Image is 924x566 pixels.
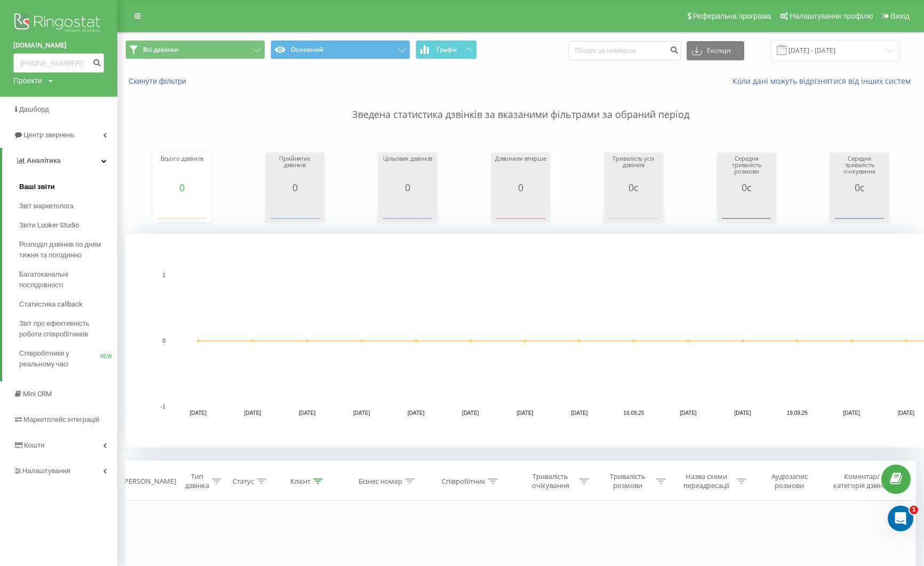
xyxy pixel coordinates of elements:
[19,295,117,314] a: Статистика callback
[381,155,434,182] div: Цільових дзвінків
[524,472,577,490] div: Тривалість очікування
[13,11,104,37] img: Ringostat logo
[833,193,886,225] svg: A chart.
[161,404,165,410] text: -1
[162,338,165,344] text: 0
[22,467,70,475] span: Налаштування
[268,155,322,182] div: Прийнятих дзвінків
[516,410,533,416] text: [DATE]
[436,46,457,53] span: Графік
[122,477,176,486] div: [PERSON_NAME]
[359,477,402,486] div: Бізнес номер
[19,318,112,340] span: Звіт про ефективність роботи співробітників
[19,314,117,344] a: Звіт про ефективність роботи співробітників
[23,415,100,423] span: Маркетплейс інтеграцій
[19,201,74,211] span: Звіт маркетолога
[891,12,910,20] span: Вихід
[290,477,310,486] div: Клієнт
[268,193,322,225] svg: A chart.
[416,40,477,59] button: Графік
[680,410,697,416] text: [DATE]
[299,410,316,416] text: [DATE]
[19,299,83,310] span: Статистика callback
[759,472,821,490] div: Аудіозапис розмови
[494,182,547,193] div: 0
[494,193,547,225] svg: A chart.
[607,155,660,182] div: Тривалість усіх дзвінків
[19,196,117,216] a: Звіт маркетолога
[687,41,744,60] button: Експорт
[678,472,734,490] div: Назва схеми переадресації
[13,40,104,51] a: [DOMAIN_NAME]
[19,344,117,374] a: Співробітники у реальному часіNEW
[143,45,178,54] span: Всі дзвінки
[19,239,112,261] span: Розподіл дзвінків по дням тижня та погодинно
[155,155,209,182] div: Всього дзвінків
[568,41,681,60] input: Пошук за номером
[910,506,918,514] span: 1
[381,182,434,193] div: 0
[190,410,207,416] text: [DATE]
[23,390,52,398] span: Mini CRM
[831,472,893,490] div: Коментар/категорія дзвінка
[19,269,112,290] span: Багатоканальні послідовності
[734,410,751,416] text: [DATE]
[624,410,644,416] text: 16.09.25
[601,472,654,490] div: Тривалість розмови
[185,472,210,490] div: Тип дзвінка
[19,216,117,235] a: Звіти Looker Studio
[233,477,254,486] div: Статус
[888,506,913,531] iframe: Intercom live chat
[898,410,915,416] text: [DATE]
[19,220,79,231] span: Звіти Looker Studio
[494,155,547,182] div: Дзвонили вперше
[125,87,916,122] p: Зведена статистика дзвінків за вказаними фільтрами за обраний період
[353,410,370,416] text: [DATE]
[23,131,75,139] span: Центр звернень
[720,193,773,225] svg: A chart.
[19,235,117,265] a: Розподіл дзвінків по дням тижня та погодинно
[19,182,55,192] span: Ваші звіти
[125,40,265,59] button: Всі дзвінки
[720,155,773,182] div: Середня тривалість розмови
[19,177,117,196] a: Ваші звіти
[270,40,410,59] button: Основний
[268,182,322,193] div: 0
[571,410,588,416] text: [DATE]
[787,410,808,416] text: 19.09.25
[408,410,425,416] text: [DATE]
[162,272,165,278] text: 1
[833,155,886,182] div: Середня тривалість очікування
[462,410,479,416] text: [DATE]
[27,156,61,164] span: Аналiтика
[2,148,117,174] a: Аналiтика
[19,105,49,113] span: Дашборд
[13,75,42,86] div: Проекти
[155,193,209,225] svg: A chart.
[125,76,192,86] button: Скинути фільтри
[244,410,261,416] text: [DATE]
[442,477,485,486] div: Співробітник
[732,76,916,86] a: Коли дані можуть відрізнятися вiд інших систем
[607,182,660,193] div: 0с
[155,182,209,193] div: 0
[693,12,771,20] span: Реферальна програма
[833,182,886,193] div: 0с
[381,193,434,225] svg: A chart.
[19,348,100,370] span: Співробітники у реальному часі
[790,12,873,20] span: Налаштування профілю
[843,410,861,416] text: [DATE]
[720,182,773,193] div: 0с
[24,441,44,449] span: Кошти
[13,53,104,73] input: Пошук за номером
[607,193,660,225] svg: A chart.
[19,265,117,295] a: Багатоканальні послідовності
